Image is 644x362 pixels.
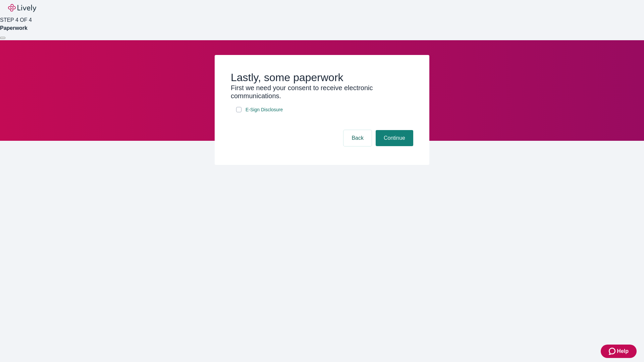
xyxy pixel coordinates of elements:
h2: Lastly, some paperwork [231,71,413,84]
span: Help [617,347,629,355]
a: e-sign disclosure document [244,106,284,114]
img: Lively [8,4,36,12]
span: E-Sign Disclosure [246,106,283,113]
button: Zendesk support iconHelp [601,345,637,358]
button: Back [343,130,372,146]
button: Continue [376,130,413,146]
svg: Zendesk support icon [609,347,617,355]
h3: First we need your consent to receive electronic communications. [231,84,413,100]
